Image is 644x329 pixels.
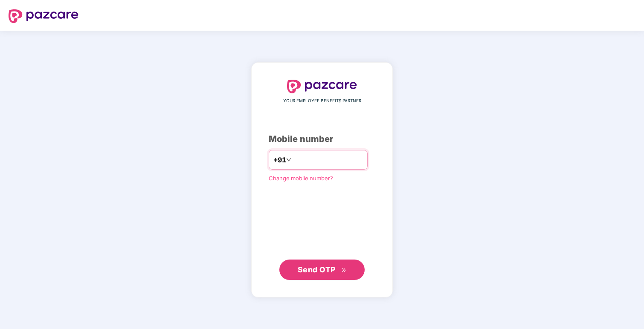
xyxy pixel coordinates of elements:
[341,268,347,273] span: double-right
[273,155,286,165] span: +91
[283,98,361,104] span: YOUR EMPLOYEE BENEFITS PARTNER
[287,80,357,93] img: logo
[269,133,375,146] div: Mobile number
[286,157,291,162] span: down
[298,265,336,274] span: Send OTP
[279,260,365,280] button: Send OTPdouble-right
[269,175,333,182] a: Change mobile number?
[9,9,78,23] img: logo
